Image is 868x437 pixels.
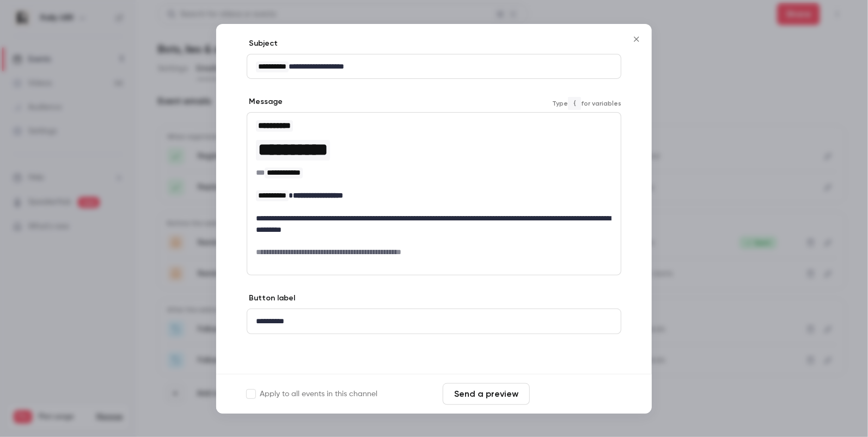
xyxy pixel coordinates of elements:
div: editor [247,309,621,334]
button: Save changes [534,383,621,405]
div: editor [247,113,621,264]
div: editor [247,54,621,79]
button: Send a preview [443,383,530,405]
button: Close [626,28,647,50]
label: Subject [247,38,278,49]
label: Apply to all events in this channel [247,389,377,399]
code: { [568,97,581,110]
span: Type for variables [552,97,621,110]
label: Button label [247,293,295,304]
label: Message [247,96,283,107]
